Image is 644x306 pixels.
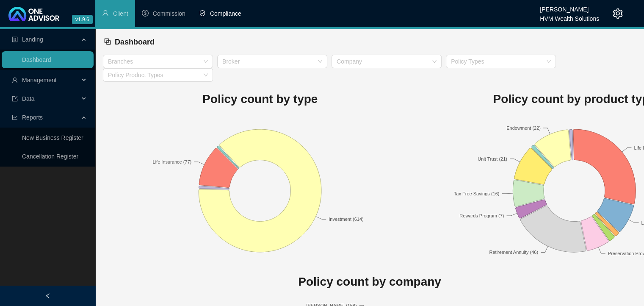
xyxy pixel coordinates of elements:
span: Dashboard [115,38,155,46]
span: user [12,77,18,83]
h1: Policy count by company [103,273,636,291]
span: Client [113,10,128,17]
text: Retirement Annuity (46) [489,250,539,255]
span: Management [22,77,57,83]
text: Unit Trust (21) [478,156,508,161]
a: Cancellation Register [22,153,78,160]
span: Data [22,95,35,102]
img: 2df55531c6924b55f21c4cf5d4484680-logo-light.svg [8,7,59,21]
span: import [12,96,18,102]
a: New Business Register [22,134,83,141]
span: left [45,293,51,299]
span: block [104,38,111,45]
text: Rewards Program (7) [460,213,504,218]
text: Tax Free Savings (16) [454,191,500,196]
span: Reports [22,114,43,121]
span: Compliance [210,10,241,17]
text: Life Insurance (77) [153,159,192,164]
span: profile [12,36,18,42]
div: HVM Wealth Solutions [540,11,599,21]
span: line-chart [12,114,18,120]
text: Endowment (22) [506,125,541,130]
span: setting [613,8,623,19]
h1: Policy count by type [103,90,417,108]
span: dollar [142,10,149,17]
text: Investment (614) [329,217,364,222]
span: Commission [153,10,185,17]
span: Landing [22,36,43,43]
span: user [102,10,109,17]
span: safety [199,10,206,17]
span: v1.9.6 [72,15,93,24]
div: [PERSON_NAME] [540,2,599,11]
a: Dashboard [22,56,51,63]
